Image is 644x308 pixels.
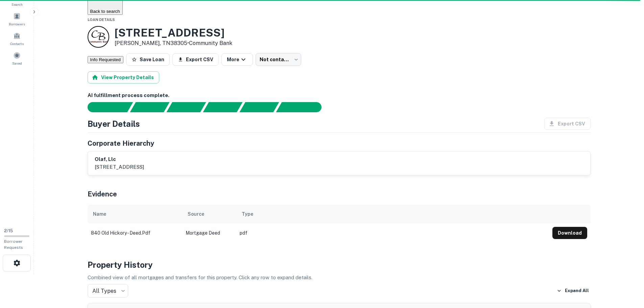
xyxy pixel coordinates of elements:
h3: [STREET_ADDRESS] [115,26,232,39]
th: Source [182,205,236,223]
p: [STREET_ADDRESS] [95,163,144,171]
a: Saved [2,49,32,67]
div: Sending borrower request to AI... [79,102,130,112]
button: Info Requested [88,56,123,63]
iframe: Chat Widget [610,254,644,286]
div: AI fulfillment process complete. [276,102,330,112]
div: Principals found, still searching for contact information. This may take time... [239,102,279,112]
a: Community Bank [189,40,232,46]
button: More [221,53,253,66]
h6: olaf, llc [95,156,144,163]
button: Export CSV [172,53,219,66]
div: scrollable content [88,205,591,242]
p: Combined view of all mortgages and transfers for this property. Click any row to expand details. [88,274,591,282]
button: Expand All [555,286,591,296]
button: Save Loan [126,53,170,66]
h6: AI fulfillment process complete. [88,92,591,99]
div: Your request is received and processing... [130,102,169,112]
div: Type [242,210,253,218]
div: Name [93,210,106,218]
h4: Buyer Details [88,118,140,130]
span: Search [11,2,23,7]
th: Name [88,205,182,223]
div: Not contacted [256,53,301,66]
td: 840 old hickory - deed.pdf [88,223,182,242]
span: Contacts [10,41,24,46]
td: pdf [236,223,549,242]
div: Principals found, AI now looking for contact information... [203,102,242,112]
th: Type [236,205,549,223]
span: Borrower Requests [4,239,23,250]
button: Download [552,227,587,239]
span: Loan Details [88,18,115,22]
span: 2 / 15 [4,228,13,233]
td: Mortgage Deed [182,223,236,242]
span: Borrowers [9,21,25,27]
span: Saved [12,61,22,66]
button: View Property Details [88,71,159,84]
a: Borrowers [2,10,32,28]
h5: Evidence [88,189,117,199]
div: Source [188,210,204,218]
div: All Types [88,284,128,298]
div: Documents found, AI parsing details... [166,102,206,112]
a: Contacts [2,29,32,48]
h4: Property History [88,259,591,271]
h5: Corporate Hierarchy [88,138,154,148]
p: [PERSON_NAME], TN38305 • [115,39,232,47]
